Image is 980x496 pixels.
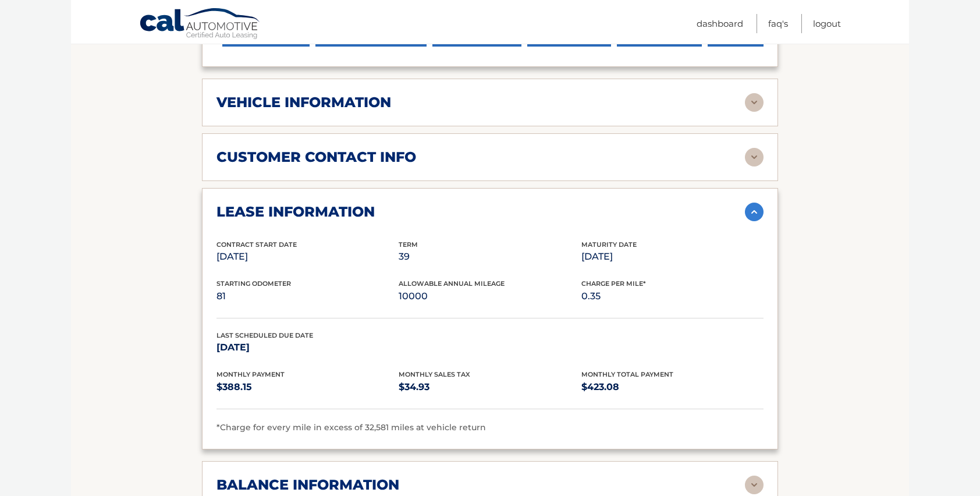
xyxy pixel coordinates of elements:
span: *Charge for every mile in excess of 32,581 miles at vehicle return [216,422,486,433]
span: Allowable Annual Mileage [399,279,505,288]
img: accordion-rest.svg [745,93,764,112]
h2: vehicle information [216,94,391,111]
p: [DATE] [216,339,399,356]
a: Dashboard [697,14,743,33]
span: Starting Odometer [216,279,291,288]
span: Monthly Total Payment [581,370,673,378]
h2: lease information [216,203,375,221]
img: accordion-rest.svg [745,476,764,494]
p: $34.93 [399,379,581,395]
span: Monthly Sales Tax [399,370,470,378]
img: accordion-rest.svg [745,148,764,166]
p: 39 [399,249,581,265]
p: 0.35 [581,288,764,304]
p: [DATE] [216,249,399,265]
span: Contract Start Date [216,240,297,249]
span: Term [399,240,418,249]
h2: customer contact info [216,148,416,166]
a: FAQ's [768,14,788,33]
span: Charge Per Mile* [581,279,646,288]
span: Monthly Payment [216,370,285,378]
a: Cal Automotive [139,8,261,41]
a: Logout [813,14,841,33]
span: Maturity Date [581,240,637,249]
p: 10000 [399,288,581,304]
p: [DATE] [581,249,764,265]
h2: balance information [216,476,399,494]
p: $388.15 [216,379,399,395]
img: accordion-active.svg [745,203,764,221]
p: $423.08 [581,379,764,395]
span: Last Scheduled Due Date [216,331,313,339]
p: 81 [216,288,399,304]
